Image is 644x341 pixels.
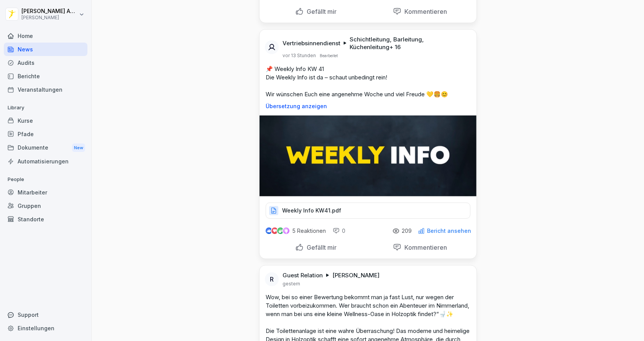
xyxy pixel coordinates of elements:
[265,272,279,286] div: R
[21,15,77,20] p: [PERSON_NAME]
[4,173,87,186] p: People
[272,228,278,234] img: love
[4,186,87,199] a: Mitarbeiter
[283,272,323,279] p: Guest Relation
[4,141,87,155] a: DokumenteNew
[401,244,447,251] p: Kommentieren
[292,228,326,234] p: 5 Reaktionen
[4,114,87,127] a: Kurse
[72,143,85,152] div: New
[4,69,87,83] a: Berichte
[283,281,300,287] p: gestern
[266,228,272,234] img: like
[402,228,412,234] p: 209
[4,155,87,168] a: Automatisierungen
[427,228,471,234] p: Bericht ansehen
[4,29,87,43] a: Home
[332,272,379,279] p: [PERSON_NAME]
[260,115,476,196] img: ugkezbsvwy9ed1jr783a3dfq.png
[266,209,470,217] a: Weekly Info KW41.pdf
[4,127,87,141] a: Pfade
[4,83,87,96] a: Veranstaltungen
[350,36,467,51] p: Schichtleitung, Barleitung, Küchenleitung + 16
[4,102,87,114] p: Library
[4,321,87,335] a: Einstellungen
[4,43,87,56] a: News
[4,56,87,69] a: Audits
[4,308,87,321] div: Support
[277,227,284,234] img: celebrate
[333,227,345,235] div: 0
[282,207,341,214] p: Weekly Info KW41.pdf
[21,8,77,15] p: [PERSON_NAME] Akova
[283,40,340,47] p: Vertriebsinnendienst
[266,65,470,99] p: 📌 Weekly Info KW 41 Die Weekly Info ist da – schaut unbedingt rein! Wir wünschen Euch eine angene...
[4,199,87,213] a: Gruppen
[304,8,337,15] p: Gefällt mir
[4,213,87,226] a: Standorte
[266,103,470,109] p: Übersetzung anzeigen
[283,53,316,59] p: vor 13 Stunden
[4,141,87,155] div: Dokumente
[283,227,289,234] img: inspiring
[304,244,337,251] p: Gefällt mir
[401,8,447,15] p: Kommentieren
[320,53,338,59] p: Bearbeitet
